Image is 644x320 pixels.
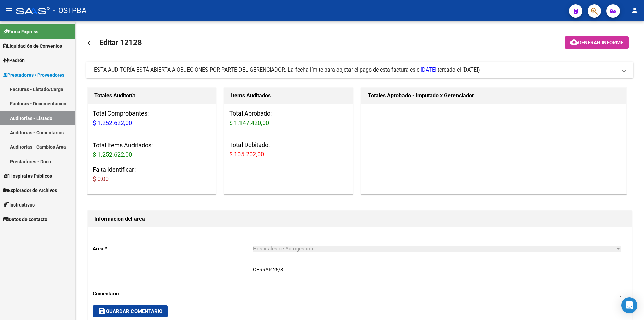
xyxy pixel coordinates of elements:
[231,90,346,101] h1: Items Auditados
[98,308,162,314] span: Guardar Comentario
[94,66,438,73] span: ESTA AUDITORÍA ESTÁ ABIERTA A OBJECIONES POR PARTE DEL GERENCIADOR. La fecha límite para objetar ...
[3,42,62,50] span: Liquidación de Convenios
[98,307,106,315] mat-icon: save
[93,165,211,184] h3: Falta Identificar:
[93,245,253,253] p: Area *
[93,119,132,126] span: $ 1.252.622,00
[229,151,264,158] span: $ 105.202,00
[3,71,64,79] span: Prestadores / Proveedores
[229,119,269,126] span: $ 1.147.420,00
[86,39,94,47] mat-icon: arrow_back
[3,172,52,180] span: Hospitales Públicos
[93,141,211,159] h3: Total Items Auditados:
[565,36,629,49] button: Generar informe
[94,90,209,101] h1: Totales Auditoría
[93,109,211,128] h3: Total Comprobantes:
[3,216,47,223] span: Datos de contacto
[421,66,438,73] span: [DATE].
[94,214,625,224] h1: Información del área
[93,175,109,182] span: $ 0,00
[93,305,168,317] button: Guardar Comentario
[5,6,13,14] mat-icon: menu
[368,90,620,101] h1: Totales Aprobado - Imputado x Gerenciador
[570,38,578,46] mat-icon: cloud_download
[99,38,142,47] span: Editar 12128
[53,3,86,18] span: - OSTPBA
[3,187,57,194] span: Explorador de Archivos
[229,109,347,128] h3: Total Aprobado:
[438,66,480,74] span: (creado el [DATE])
[3,201,35,209] span: Instructivos
[578,40,623,46] span: Generar informe
[86,62,633,78] mat-expansion-panel-header: ESTA AUDITORÍA ESTÁ ABIERTA A OBJECIONES POR PARTE DEL GERENCIADOR. La fecha límite para objetar ...
[621,297,637,313] div: Open Intercom Messenger
[229,140,347,159] h3: Total Debitado:
[631,6,639,14] mat-icon: person
[253,246,313,252] span: Hospitales de Autogestión
[93,151,132,158] span: $ 1.252.622,00
[3,57,25,64] span: Padrón
[3,28,38,35] span: Firma Express
[93,290,253,298] p: Comentario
